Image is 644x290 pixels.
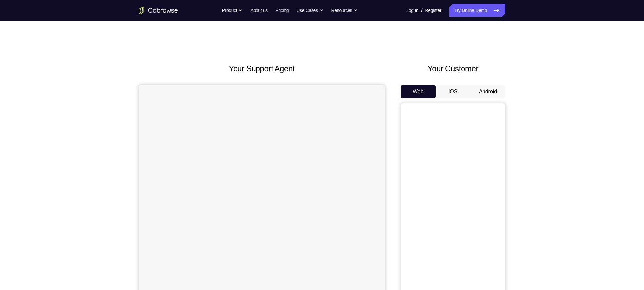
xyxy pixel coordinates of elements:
button: Resources [331,4,358,17]
span: / [421,7,422,14]
button: iOS [436,85,471,98]
a: Pricing [275,4,289,17]
h2: Your Support Agent [139,63,385,75]
button: Web [401,85,436,98]
button: Use Cases [296,4,323,17]
a: Log In [406,4,418,17]
button: Android [470,85,505,98]
a: About us [250,4,267,17]
a: Try Online Demo [449,4,505,17]
a: Go to the home page [139,7,178,14]
h2: Your Customer [401,63,505,75]
button: Product [222,4,243,17]
a: Register [425,4,441,17]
